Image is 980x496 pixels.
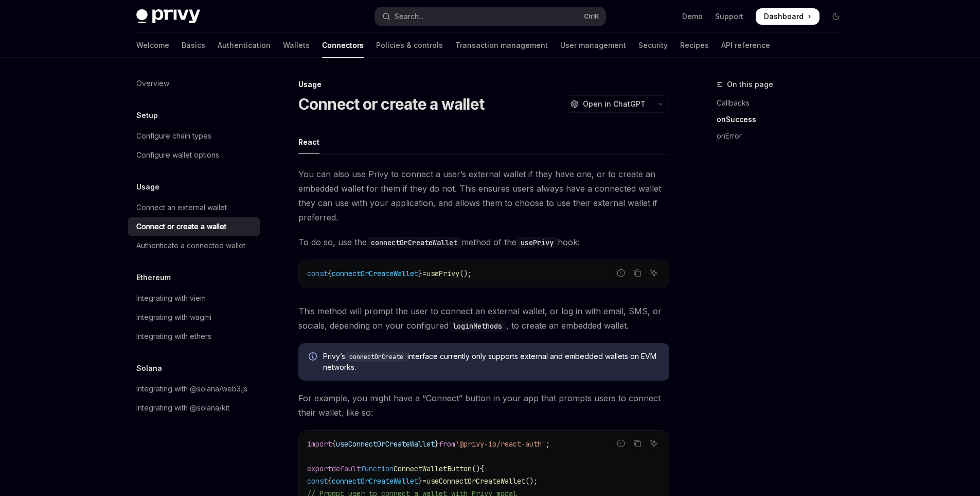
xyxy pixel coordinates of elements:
code: connectOrCreateWallet [367,237,461,248]
a: Connect or create a wallet [128,217,260,236]
div: Configure wallet options [136,149,219,161]
a: Callbacks [717,95,852,111]
svg: Info [309,352,319,363]
a: Authentication [218,33,271,58]
a: Policies & controls [376,33,443,58]
code: usePrivy [516,237,558,248]
div: Overview [136,77,169,90]
h5: Usage [136,181,159,193]
a: Configure chain types [128,127,260,145]
a: Integrating with @solana/kit [128,399,260,417]
a: Configure wallet options [128,146,260,164]
div: React [298,130,319,154]
a: onError [717,128,852,144]
div: Connect or create a wallet [136,220,226,233]
h5: Ethereum [136,271,171,284]
img: dark logo [136,9,200,24]
span: '@privy-io/react-auth' [455,439,546,449]
div: Configure chain types [136,130,211,142]
a: Support [715,11,743,22]
button: Report incorrect code [614,437,628,450]
a: Welcome [136,33,169,58]
span: To do so, use the method of the hook: [298,235,669,249]
span: (); [459,269,472,278]
button: Report incorrect code [614,266,628,280]
a: Integrating with @solana/web3.js [128,380,260,398]
span: = [422,269,426,278]
div: Integrating with ethers [136,330,211,343]
span: from [439,439,455,449]
code: loginMethods [449,320,506,332]
span: On this page [727,78,773,91]
span: } [435,439,439,449]
span: Open in ChatGPT [583,99,646,109]
h1: Connect or create a wallet [298,95,485,113]
span: const [307,269,328,278]
span: usePrivy [426,269,459,278]
a: Security [638,33,668,58]
button: Open search [375,7,605,26]
h5: Setup [136,109,158,122]
a: Dashboard [756,8,819,25]
code: connectOrCreate [345,352,407,362]
a: Overview [128,74,260,93]
a: Connect an external wallet [128,198,260,217]
div: Integrating with wagmi [136,311,211,323]
span: For example, you might have a “Connect” button in your app that prompts users to connect their wa... [298,391,669,420]
button: Toggle dark mode [828,8,844,25]
a: API reference [721,33,770,58]
a: Integrating with wagmi [128,308,260,327]
a: Integrating with ethers [128,327,260,346]
a: Authenticate a connected wallet [128,236,260,255]
a: Wallets [283,33,310,58]
span: You can also use Privy to connect a user’s external wallet if they have one, or to create an embe... [298,167,669,225]
span: { [328,269,332,278]
a: Integrating with viem [128,289,260,307]
span: Ctrl K [584,12,599,21]
h5: Solana [136,362,162,374]
span: } [418,269,422,278]
div: Integrating with @solana/web3.js [136,383,247,395]
div: Usage [298,79,669,90]
button: Copy the contents from the code block [631,266,644,280]
span: import [307,439,332,449]
a: Demo [682,11,703,22]
a: Transaction management [455,33,548,58]
a: Recipes [680,33,709,58]
span: Dashboard [764,11,804,22]
button: Ask AI [647,266,661,280]
span: useConnectOrCreateWallet [336,439,435,449]
a: onSuccess [717,111,852,128]
button: Ask AI [647,437,661,450]
a: Connectors [322,33,364,58]
button: Copy the contents from the code block [631,437,644,450]
a: Basics [182,33,205,58]
span: This method will prompt the user to connect an external wallet, or log in with email, SMS, or soc... [298,304,669,333]
div: Integrating with viem [136,292,206,304]
span: { [332,439,336,449]
span: connectOrCreateWallet [332,269,418,278]
div: Authenticate a connected wallet [136,240,245,252]
span: Privy’s interface currently only supports external and embedded wallets on EVM networks. [323,351,659,372]
button: Open in ChatGPT [564,95,652,113]
div: Integrating with @solana/kit [136,402,229,414]
a: User management [560,33,626,58]
div: Connect an external wallet [136,201,227,214]
span: ; [546,439,550,449]
div: Search... [395,10,423,23]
